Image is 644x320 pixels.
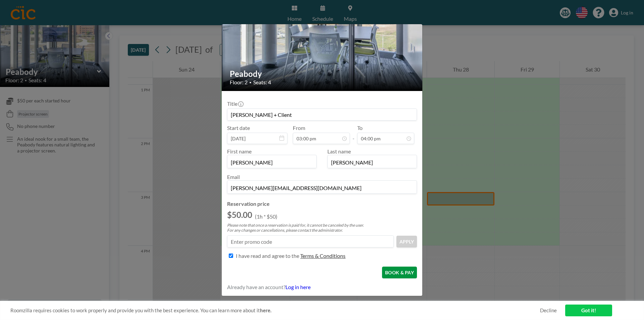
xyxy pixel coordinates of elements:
[227,174,240,180] label: Email
[236,253,299,259] p: I have read and agree to the
[227,125,250,131] label: Start date
[227,182,417,193] input: Email
[227,284,285,290] span: Already have an account?
[255,213,277,220] p: (1h * $50)
[230,79,248,86] span: Floor: 2
[285,284,311,290] a: Log in here
[327,148,351,154] label: Last name
[230,69,415,79] h2: Peabody
[227,148,252,154] label: First name
[227,200,417,207] h4: Reservation price
[227,210,252,220] h2: $50.00
[382,267,417,278] button: BOOK & PAY
[227,156,316,168] input: First name
[353,127,355,142] span: -
[328,156,417,168] input: Last name
[565,305,612,316] a: Got it!
[227,236,393,247] input: Enter promo code
[227,223,417,233] p: Please note that once a reservation is paid for, it cannot be canceled by the user. For any chang...
[227,100,243,107] label: Title
[227,109,417,120] input: Guest reservation
[249,80,252,85] span: •
[540,307,557,314] a: Decline
[396,236,417,247] button: APPLY
[260,307,271,313] a: here.
[293,125,305,131] label: From
[300,253,345,259] p: Terms & Conditions
[10,307,540,314] span: Roomzilla requires cookies to work properly and provide you with the best experience. You can lea...
[253,79,271,86] span: Seats: 4
[357,125,363,131] label: To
